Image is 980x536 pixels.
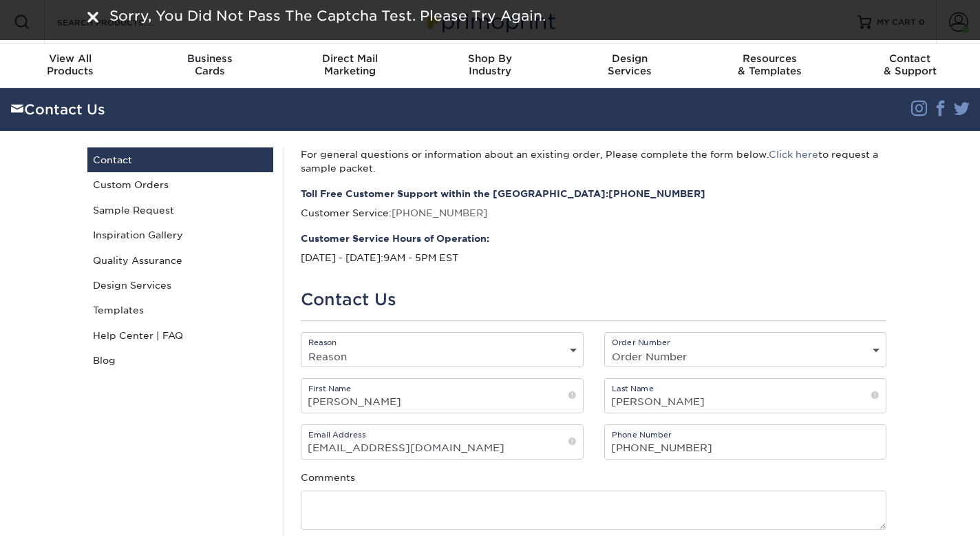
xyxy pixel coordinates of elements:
a: Design Services [87,273,273,298]
div: & Templates [700,52,840,77]
span: Sorry, You Did Not Pass The Captcha Test. Please Try Again. [109,8,546,24]
a: Templates [87,298,273,322]
a: Quality Assurance [87,248,273,273]
a: DesignServices [560,44,700,88]
span: [DATE] - [DATE]: [301,252,383,263]
div: Services [560,52,700,77]
div: & Support [840,52,980,77]
span: Resources [700,52,840,65]
img: close [87,12,98,23]
a: Contact [87,147,273,172]
a: [PHONE_NUMBER] [392,207,487,218]
a: Blog [87,348,273,373]
label: Comments [301,471,355,484]
span: Business [140,52,279,65]
div: Marketing [280,52,420,77]
span: Shop By [420,52,560,65]
a: Contact& Support [840,44,980,88]
p: Customer Service: [301,187,886,220]
span: Design [560,52,700,65]
a: Inspiration Gallery [87,223,273,247]
div: Industry [420,52,560,77]
p: 9AM - 5PM EST [301,231,886,265]
a: Resources& Templates [700,44,840,88]
a: Shop ByIndustry [420,44,560,88]
span: Direct Mail [280,52,420,65]
a: Sample Request [87,198,273,223]
a: Direct MailMarketing [280,44,420,88]
strong: Toll Free Customer Support within the [GEOGRAPHIC_DATA]: [301,187,886,200]
div: Cards [140,52,279,77]
a: [PHONE_NUMBER] [608,188,705,199]
a: Click here [769,149,818,160]
h1: Contact Us [301,290,886,310]
p: For general questions or information about an existing order, Please complete the form below. to ... [301,147,886,176]
span: Contact [840,52,980,65]
a: Help Center | FAQ [87,323,273,348]
a: Custom Orders [87,172,273,197]
a: BusinessCards [140,44,279,88]
strong: Customer Service Hours of Operation: [301,231,886,245]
